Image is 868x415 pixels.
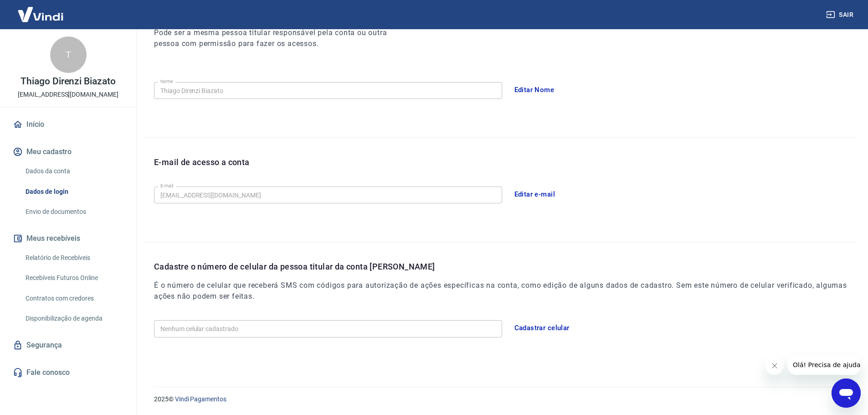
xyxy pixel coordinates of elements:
button: Sair [824,6,857,23]
h6: Pode ser a mesma pessoa titular responsável pela conta ou outra pessoa com permissão para fazer o... [154,27,404,49]
a: Vindi Pagamentos [175,395,226,403]
a: Recebíveis Futuros Online [22,269,125,287]
a: Dados da conta [22,162,125,181]
button: Meu cadastro [11,142,125,162]
a: Dados de login [22,182,125,201]
iframe: Mensagem da empresa [787,355,861,375]
a: Fale conosco [11,363,125,383]
p: [EMAIL_ADDRESS][DOMAIN_NAME] [18,90,118,99]
p: 2025 © [154,394,846,404]
a: Início [11,114,125,135]
button: Editar e-mail [509,185,560,204]
iframe: Botão para abrir a janela de mensagens [832,379,861,408]
img: Vindi [11,0,70,28]
h6: É o número de celular que receberá SMS com códigos para autorização de ações específicas na conta... [154,280,857,302]
a: Disponibilização de agenda [22,309,125,328]
button: Meus recebíveis [11,228,125,249]
p: Thiago Direnzi Biazato [21,77,116,86]
a: Relatório de Recebíveis [22,249,125,267]
iframe: Fechar mensagem [765,357,784,375]
a: Segurança [11,335,125,355]
p: E-mail de acesso a conta [154,156,250,168]
button: Cadastrar celular [509,318,575,337]
label: Nome [160,78,173,85]
p: Cadastre o número de celular da pessoa titular da conta [PERSON_NAME] [154,260,857,273]
span: Olá! Precisa de ajuda? [5,6,77,14]
label: E-mail [160,182,173,189]
div: T [50,36,87,73]
a: Contratos com credores [22,289,125,308]
button: Editar Nome [509,80,560,99]
a: Envio de documentos [22,202,125,221]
